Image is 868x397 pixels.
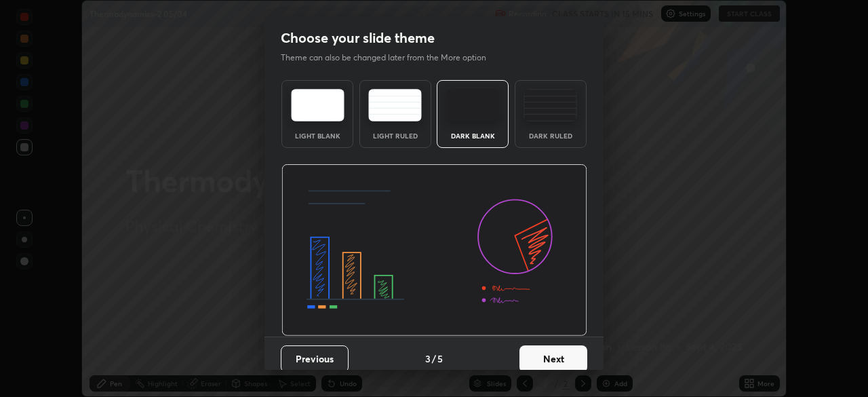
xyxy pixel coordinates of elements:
button: Previous [281,345,349,373]
img: darkThemeBanner.d06ce4a2.svg [281,164,587,337]
h4: 3 [425,352,431,366]
h2: Choose your slide theme [281,29,435,47]
h4: / [432,352,436,366]
img: lightRuledTheme.5fabf969.svg [368,89,422,121]
img: lightTheme.e5ed3b09.svg [291,89,344,121]
img: darkRuledTheme.de295e13.svg [524,89,577,121]
button: Next [519,345,587,373]
div: Dark Blank [446,132,500,139]
div: Light Blank [290,132,344,139]
div: Dark Ruled [524,132,578,139]
div: Light Ruled [368,132,422,139]
p: Theme can also be changed later from the More option [281,52,500,64]
img: darkTheme.f0cc69e5.svg [446,89,500,121]
h4: 5 [437,352,443,366]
